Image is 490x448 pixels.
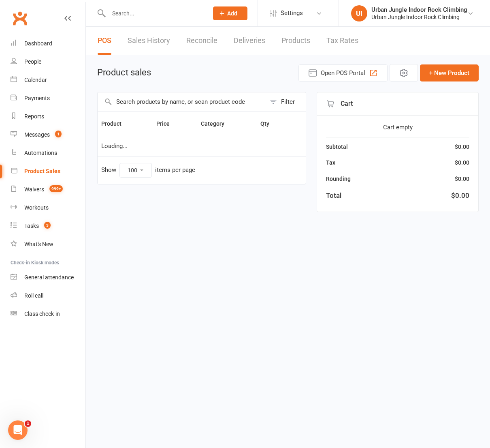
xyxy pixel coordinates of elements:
[44,222,51,229] span: 3
[101,163,195,178] div: Show
[326,142,348,151] div: Subtotal
[351,5,367,21] div: UI
[201,120,233,127] span: Category
[24,150,57,156] div: Automations
[11,107,85,126] a: Reports
[24,274,74,281] div: General attendance
[298,64,388,81] button: Open POS Portal
[260,119,278,129] button: Qty
[24,77,47,83] div: Calendar
[371,13,467,21] div: Urban Jungle Indoor Rock Climbing
[281,27,310,55] a: Products
[8,420,28,440] iframe: Intercom live chat
[281,4,303,22] span: Settings
[106,8,202,19] input: Search...
[11,144,85,162] a: Automations
[227,10,237,17] span: Add
[24,204,49,211] div: Workouts
[24,292,43,299] div: Roll call
[155,167,195,174] div: items per page
[326,27,358,55] a: Tax Rates
[24,58,41,65] div: People
[455,158,469,167] div: $0.00
[420,64,479,81] button: + New Product
[10,8,30,28] a: Clubworx
[186,27,217,55] a: Reconcile
[11,126,85,144] a: Messages 1
[11,34,85,53] a: Dashboard
[98,27,111,55] a: POS
[201,119,233,129] button: Category
[11,53,85,71] a: People
[55,131,62,137] span: 1
[326,174,351,183] div: Rounding
[101,119,130,129] button: Product
[24,113,44,120] div: Reports
[234,27,265,55] a: Deliveries
[281,97,295,107] div: Filter
[451,190,469,201] div: $0.00
[11,287,85,305] a: Roll call
[317,92,478,116] div: Cart
[156,120,179,127] span: Price
[11,89,85,107] a: Payments
[11,217,85,235] a: Tasks 3
[326,190,341,201] div: Total
[24,223,39,229] div: Tasks
[321,68,365,78] span: Open POS Portal
[11,305,85,323] a: Class kiosk mode
[97,68,151,77] h1: Product sales
[156,119,179,129] button: Price
[24,311,60,317] div: Class check-in
[24,131,50,138] div: Messages
[24,95,50,101] div: Payments
[11,180,85,199] a: Waivers 999+
[24,186,44,193] div: Waivers
[98,136,306,156] td: Loading...
[98,92,266,111] input: Search products by name, or scan product code
[49,185,63,192] span: 999+
[266,92,306,111] button: Filter
[11,235,85,253] a: What's New
[24,241,53,247] div: What's New
[11,268,85,287] a: General attendance kiosk mode
[11,162,85,180] a: Product Sales
[128,27,170,55] a: Sales History
[25,420,31,427] span: 1
[101,120,130,127] span: Product
[326,158,335,167] div: Tax
[260,120,278,127] span: Qty
[455,174,469,183] div: $0.00
[371,6,467,13] div: Urban Jungle Indoor Rock Climbing
[213,6,247,20] button: Add
[11,199,85,217] a: Workouts
[24,168,60,174] div: Product Sales
[455,142,469,151] div: $0.00
[326,122,469,132] div: Cart empty
[24,40,52,47] div: Dashboard
[11,71,85,89] a: Calendar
